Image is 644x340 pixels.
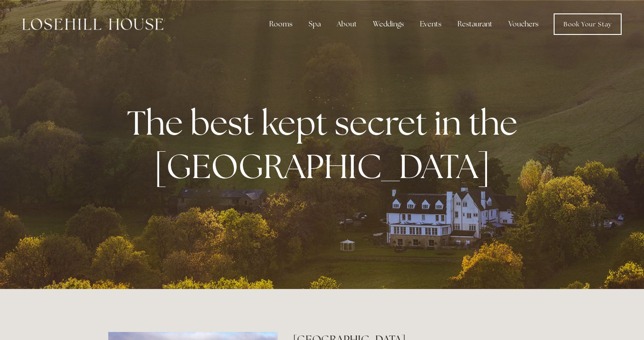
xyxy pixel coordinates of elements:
[554,13,622,35] a: Book Your Stay
[413,15,449,33] div: Events
[262,15,300,33] div: Rooms
[22,18,163,30] img: Losehill House
[450,15,500,33] div: Restaurant
[301,15,328,33] div: Spa
[330,15,364,33] div: About
[127,101,525,188] strong: The best kept secret in the [GEOGRAPHIC_DATA]
[366,15,411,33] div: Weddings
[501,15,546,33] a: Vouchers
